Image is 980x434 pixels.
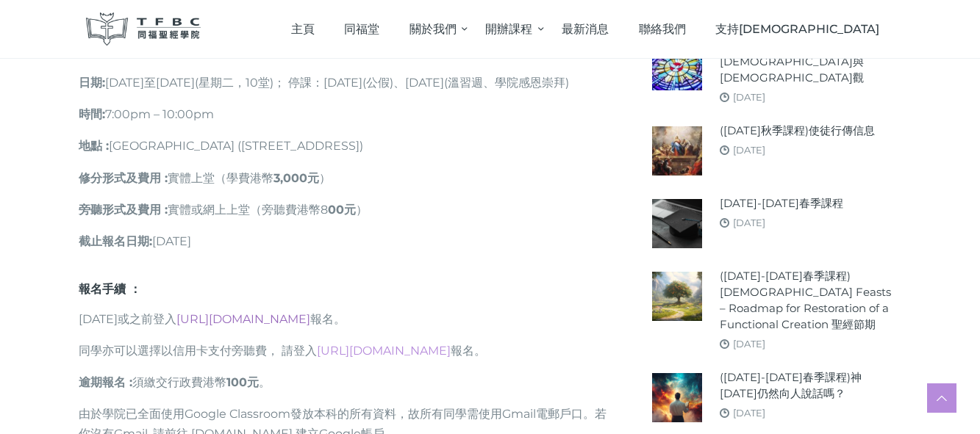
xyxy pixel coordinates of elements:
[86,12,201,46] img: 同福聖經學院 TFBC
[273,171,319,185] strong: 3,000元
[652,41,701,90] img: (2025年秋季課程) 基礎教義 (1) 聖靈觀與教會觀
[720,195,843,211] a: [DATE]-[DATE]春季課程
[79,372,609,392] p: 須繳交行政費港幣 。
[409,22,457,36] span: 關於我們
[149,234,152,248] b: :
[176,312,310,326] a: [URL][DOMAIN_NAME]
[652,272,701,321] img: (2024-25年春季課程) Biblical Feasts – Roadmap for Restoration of a Functional Creation 聖經節期
[79,341,609,361] p: 同學亦可以選擇以信用卡支付旁聽費， 請登入 報名。
[79,104,609,124] p: 7:00pm – 10:00pm
[927,383,956,413] a: Scroll to top
[329,7,395,51] a: 同福堂
[79,200,609,220] p: 實體或網上上堂（旁聽費港幣8 ）
[102,107,105,121] b: :
[485,22,532,36] span: 開辦課程
[291,22,315,36] span: 主頁
[623,7,701,51] a: 聯絡我們
[79,309,609,329] p: [DATE]或之前登入 報名。
[79,73,609,93] p: [DATE]至[DATE](星期二，10堂)； 停課：[DATE](公假)、[DATE](溫習週、學院感恩崇拜)
[701,7,895,51] a: 支持[DEMOGRAPHIC_DATA]
[79,234,149,248] strong: 截止報名日期
[733,217,765,228] a: [DATE]
[652,199,701,248] img: 2024-25年春季課程
[79,203,168,217] strong: 旁聽形式及費用 :
[639,22,686,36] span: 聯絡我們
[652,126,701,176] img: (2025年秋季課程)使徒行傳信息
[562,22,609,36] span: 最新消息
[344,22,379,36] span: 同福堂
[733,91,765,103] a: [DATE]
[79,171,168,185] strong: 修分形式及費用 :
[720,268,895,333] a: ([DATE]-[DATE]春季課程) [DEMOGRAPHIC_DATA] Feasts – Roadmap for Restoration of a Functional Creation ...
[79,231,609,251] p: [DATE]
[79,76,102,90] strong: 日期
[328,203,356,217] strong: 00元
[102,76,105,90] b: :
[733,144,765,156] a: [DATE]
[720,123,875,139] a: ([DATE]秋季課程)使徒行傳信息
[720,369,895,402] a: ([DATE]-[DATE]春季課程)神[DATE]仍然向人說話嗎？
[79,107,102,121] strong: 時間
[79,139,109,153] strong: 地點 :
[79,375,132,389] strong: 逾期報名 :
[715,22,879,36] span: 支持[DEMOGRAPHIC_DATA]
[733,338,765,350] a: [DATE]
[79,282,141,296] strong: 報名手續 ：
[733,407,765,419] a: [DATE]
[79,136,609,156] p: [GEOGRAPHIC_DATA] ([STREET_ADDRESS])
[547,7,624,51] a: 最新消息
[226,375,259,389] strong: 100元
[395,7,471,51] a: 關於我們
[79,168,609,188] p: 實體上堂（學費港幣 ）
[276,7,329,51] a: 主頁
[720,37,895,86] a: ([DATE]秋季課程) 基礎教義 (1) [DEMOGRAPHIC_DATA]與[DEMOGRAPHIC_DATA]觀
[652,373,701,422] img: (2024-25年春季課程)神今天仍然向人說話嗎？
[471,7,547,51] a: 開辦課程
[317,344,451,358] a: [URL][DOMAIN_NAME]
